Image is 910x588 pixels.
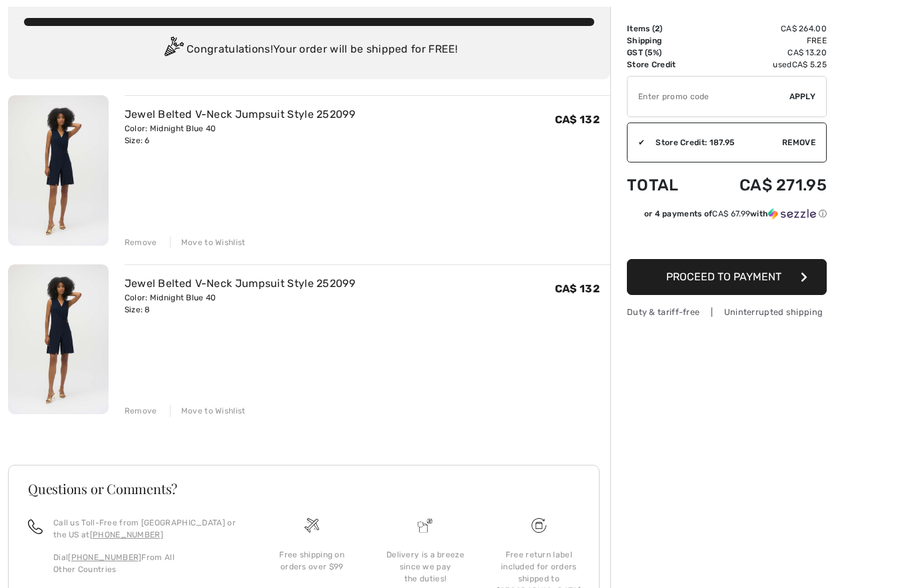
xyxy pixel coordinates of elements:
[792,60,827,69] span: CA$ 5.25
[627,224,827,254] iframe: PayPal-paypal
[125,277,355,290] a: Jewel Belted V-Neck Jumpsuit Style 252099
[68,553,141,562] a: [PHONE_NUMBER]
[170,405,246,417] div: Move to Wishlist
[701,162,827,208] td: CA$ 271.95
[627,208,827,224] div: or 4 payments ofCA$ 67.99withSezzle Click to learn more about Sezzle
[701,59,827,71] td: used
[645,137,782,148] div: Store Credit: 187.95
[8,95,109,246] img: Jewel Belted V-Neck Jumpsuit Style 252099
[627,35,701,47] td: Shipping
[644,208,827,220] div: or 4 payments of with
[627,23,701,35] td: Items ( )
[532,518,546,533] img: Free shipping on orders over $99
[712,209,750,218] span: CA$ 67.99
[628,77,789,117] input: Promo code
[24,37,594,63] div: Congratulations! Your order will be shipped for FREE!
[789,91,816,103] span: Apply
[125,292,355,316] div: Color: Midnight Blue 40 Size: 8
[125,236,157,248] div: Remove
[53,517,239,541] p: Call us Toll-Free from [GEOGRAPHIC_DATA] or the US at
[701,23,827,35] td: CA$ 264.00
[160,37,187,63] img: Congratulation2.svg
[555,113,600,126] span: CA$ 132
[28,519,43,534] img: call
[627,306,827,318] div: Duty & tariff-free | Uninterrupted shipping
[53,551,239,575] p: Dial From All Other Countries
[628,137,645,148] div: ✔
[379,549,471,585] div: Delivery is a breeze since we pay the duties!
[266,549,358,573] div: Free shipping on orders over $99
[701,47,827,59] td: CA$ 13.20
[28,482,580,495] h3: Questions or Comments?
[125,405,157,417] div: Remove
[768,208,816,220] img: Sezzle
[304,518,319,533] img: Free shipping on orders over $99
[627,59,701,71] td: Store Credit
[701,35,827,47] td: Free
[125,108,355,121] a: Jewel Belted V-Neck Jumpsuit Style 252099
[125,123,355,147] div: Color: Midnight Blue 40 Size: 6
[170,236,246,248] div: Move to Wishlist
[555,282,600,295] span: CA$ 132
[8,264,109,415] img: Jewel Belted V-Neck Jumpsuit Style 252099
[655,24,660,33] span: 2
[90,530,163,539] a: [PHONE_NUMBER]
[418,518,432,533] img: Delivery is a breeze since we pay the duties!
[627,162,701,208] td: Total
[666,270,781,283] span: Proceed to Payment
[627,47,701,59] td: GST (5%)
[627,259,827,295] button: Proceed to Payment
[782,137,815,148] span: Remove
